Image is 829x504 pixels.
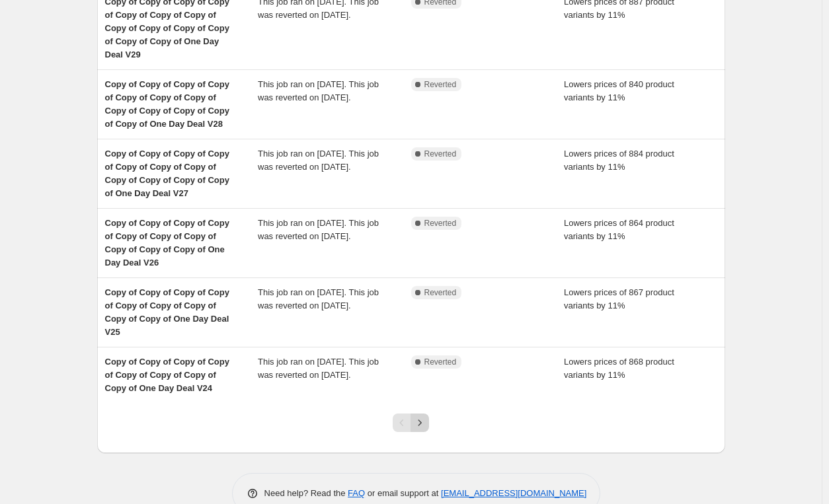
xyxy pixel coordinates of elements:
[105,357,229,393] span: Copy of Copy of Copy of Copy of Copy of Copy of Copy of Copy of One Day Deal V24
[564,79,674,102] span: Lowers prices of 840 product variants by 11%
[258,149,379,172] span: This job ran on [DATE]. This job was reverted on [DATE].
[564,287,674,310] span: Lowers prices of 867 product variants by 11%
[564,149,674,172] span: Lowers prices of 884 product variants by 11%
[424,218,457,229] span: Reverted
[105,218,229,268] span: Copy of Copy of Copy of Copy of Copy of Copy of Copy of Copy of Copy of Copy of One Day Deal V26
[564,218,674,241] span: Lowers prices of 864 product variants by 11%
[258,357,379,380] span: This job ran on [DATE]. This job was reverted on [DATE].
[258,287,379,310] span: This job ran on [DATE]. This job was reverted on [DATE].
[365,488,441,498] span: or email support at
[424,357,457,367] span: Reverted
[411,414,429,432] button: Next
[564,357,674,380] span: Lowers prices of 868 product variants by 11%
[393,414,429,432] nav: Pagination
[105,149,229,198] span: Copy of Copy of Copy of Copy of Copy of Copy of Copy of Copy of Copy of Copy of Copy of One Day D...
[348,488,365,498] a: FAQ
[424,79,457,90] span: Reverted
[105,79,229,129] span: Copy of Copy of Copy of Copy of Copy of Copy of Copy of Copy of Copy of Copy of Copy of Copy of O...
[258,79,379,102] span: This job ran on [DATE]. This job was reverted on [DATE].
[264,488,348,498] span: Need help? Read the
[258,218,379,241] span: This job ran on [DATE]. This job was reverted on [DATE].
[105,287,229,337] span: Copy of Copy of Copy of Copy of Copy of Copy of Copy of Copy of Copy of One Day Deal V25
[441,488,586,498] a: [EMAIL_ADDRESS][DOMAIN_NAME]
[424,149,457,159] span: Reverted
[424,287,457,298] span: Reverted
